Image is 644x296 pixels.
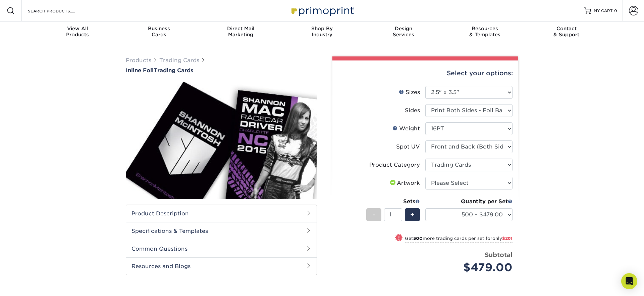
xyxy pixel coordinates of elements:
[363,26,444,32] span: Design
[363,22,444,43] a: DesignServices
[399,88,420,96] div: Sizes
[200,26,281,32] span: Direct Mail
[288,3,356,18] img: Primoprint
[389,179,420,187] div: Artwork
[37,22,118,43] a: View AllProducts
[37,26,118,38] div: Products
[485,251,513,258] strong: Subtotal
[200,26,281,38] div: Marketing
[126,57,151,64] a: Products
[398,235,400,242] span: !
[126,257,317,275] h2: Resources and Blogs
[126,222,317,240] h2: Specifications & Templates
[126,67,317,74] a: Inline FoilTrading Cards
[396,143,420,151] div: Spot UV
[444,26,526,32] span: Resources
[369,161,420,169] div: Product Category
[126,67,154,74] span: Inline Foil
[118,26,200,32] span: Business
[502,236,513,241] span: $281
[444,22,526,43] a: Resources& Templates
[126,67,317,74] h1: Trading Cards
[37,26,118,32] span: View All
[430,259,513,276] div: $479.00
[338,60,513,86] div: Select your options:
[425,198,513,206] div: Quantity per Set
[366,198,420,206] div: Sets
[281,26,363,38] div: Industry
[372,210,375,220] span: -
[118,22,200,43] a: BusinessCards
[159,57,199,64] a: Trading Cards
[444,26,526,38] div: & Templates
[27,7,93,15] input: SEARCH PRODUCTS.....
[526,26,607,32] span: Contact
[126,205,317,222] h2: Product Description
[405,107,420,115] div: Sides
[392,125,420,133] div: Weight
[621,273,637,289] div: Open Intercom Messenger
[126,74,317,207] img: Inline Foil 01
[363,26,444,38] div: Services
[413,236,423,241] strong: 500
[118,26,200,38] div: Cards
[200,22,281,43] a: Direct MailMarketing
[405,236,513,243] small: Get more trading cards per set for
[410,210,415,220] span: +
[614,8,617,13] span: 0
[126,240,317,257] h2: Common Questions
[492,236,513,241] span: only
[526,26,607,38] div: & Support
[281,22,363,43] a: Shop ByIndustry
[526,22,607,43] a: Contact& Support
[594,8,613,14] span: MY CART
[281,26,363,32] span: Shop By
